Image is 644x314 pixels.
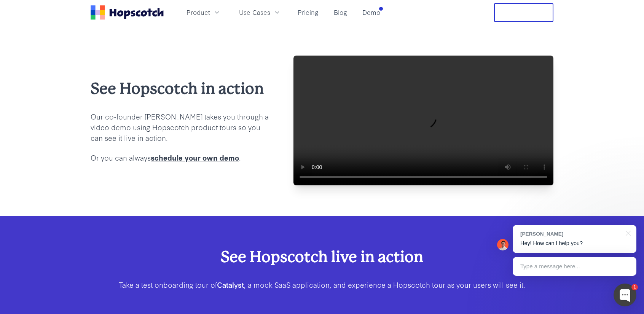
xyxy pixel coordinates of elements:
[187,8,210,17] span: Product
[182,6,225,19] button: Product
[234,6,285,19] button: Use Cases
[513,257,636,276] div: Type a message here...
[91,152,269,163] p: Or you can always .
[631,284,638,290] div: 1
[359,6,383,19] a: Demo
[295,6,322,19] a: Pricing
[91,111,269,143] p: Our co-founder [PERSON_NAME] takes you through a video demo using Hopscotch product tours so you ...
[494,3,553,22] button: Free Trial
[520,239,629,247] p: Hey! How can I help you?
[497,239,509,250] img: Mark Spera
[115,279,529,290] p: Take a test onboarding tour of , a mock SaaS application, and experience a Hopscotch tour as your...
[91,78,269,99] h2: See Hopscotch in action
[520,230,621,237] div: [PERSON_NAME]
[151,152,239,163] a: schedule your own demo
[91,5,164,20] a: Home
[115,246,529,267] h2: See Hopscotch live in action
[331,6,350,19] a: Blog
[239,8,270,17] span: Use Cases
[217,279,244,290] b: Catalyst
